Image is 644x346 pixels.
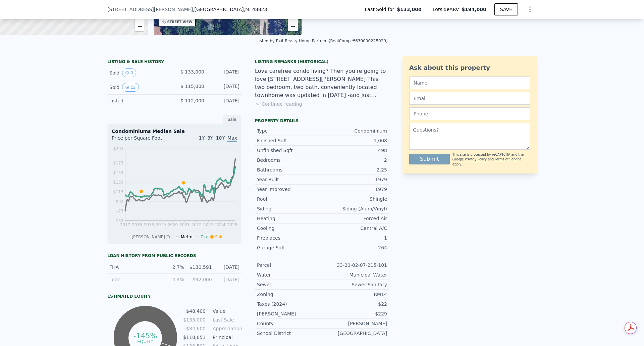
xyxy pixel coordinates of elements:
[495,157,521,161] a: Terms of Service
[257,330,322,337] div: School District
[322,176,387,183] div: 1979
[433,6,462,13] span: Lotside ARV
[210,97,239,104] div: [DATE]
[322,137,387,144] div: 1,008
[257,244,322,251] div: Garage Sqft
[322,215,387,222] div: Forced Air
[257,262,322,268] div: Parcel
[137,22,142,30] span: −
[215,235,224,239] span: Sale
[167,19,193,24] div: STREET VIEW
[207,135,213,141] span: 3Y
[183,325,206,332] td: -$84,600
[322,225,387,232] div: Central A/C
[322,310,387,317] div: $229
[244,7,267,12] span: , MI 48823
[494,3,518,15] button: SAVE
[227,135,237,142] span: Max
[322,271,387,278] div: Municipal Water
[365,6,397,13] span: Last Sold for
[257,215,322,222] div: Heating
[113,190,123,194] tspan: $113
[122,83,139,92] button: View historical data
[257,301,322,307] div: Taxes (2024)
[257,137,322,144] div: Finished Sqft
[193,6,267,13] span: , [GEOGRAPHIC_DATA]
[322,330,387,337] div: [GEOGRAPHIC_DATA]
[322,235,387,241] div: 1
[122,68,136,77] button: View historical data
[257,225,322,232] div: Cooling
[181,235,192,239] span: Metro
[462,7,486,12] span: $194,000
[107,253,241,258] div: Loan history from public records
[211,325,241,332] td: Appreciation
[211,307,241,315] td: Value
[168,223,178,227] tspan: 2020
[523,3,537,16] button: Show Options
[257,205,322,212] div: Siding
[257,166,322,173] div: Bathrooms
[161,276,184,283] div: 4.4%
[183,334,206,341] td: $118,651
[116,209,123,213] tspan: $73
[322,147,387,154] div: 498
[112,135,174,145] div: Price per Square Foot
[322,128,387,134] div: Condominium
[137,339,153,344] tspan: equity
[322,320,387,327] div: [PERSON_NAME]
[257,281,322,288] div: Sewer
[135,21,145,31] a: Zoom out
[180,69,204,75] span: $ 133,000
[322,244,387,251] div: 264
[161,264,184,270] div: 2.7%
[216,276,239,283] div: [DATE]
[257,235,322,241] div: Fireplaces
[112,128,237,135] div: Condominiums Median Sale
[210,68,239,77] div: [DATE]
[257,196,322,202] div: Roof
[210,83,239,92] div: [DATE]
[257,320,322,327] div: County
[465,157,487,161] a: Privacy Policy
[199,135,205,141] span: 1Y
[132,223,142,227] tspan: 2018
[409,63,530,72] div: Ask about this property
[322,166,387,173] div: 2.25
[180,84,204,89] span: $ 115,000
[201,235,207,239] span: Zip
[156,223,166,227] tspan: 2019
[397,6,422,13] span: $133,000
[255,118,389,123] div: Property details
[257,186,322,193] div: Year Improved
[179,223,190,227] tspan: 2021
[227,223,237,227] tspan: 2025
[256,39,387,43] div: Listed by Exit Realty Home Partners (RealComp #630000225029)
[109,276,157,283] div: Loan
[203,223,214,227] tspan: 2023
[144,223,154,227] tspan: 2018
[109,264,157,270] div: FHA
[322,196,387,202] div: Shingle
[255,67,389,99] div: Love carefree condo living? Then you're going to love [STREET_ADDRESS][PERSON_NAME] This two bedr...
[107,59,241,66] div: LISTING & SALE HISTORY
[409,77,530,89] input: Name
[109,83,169,92] div: Sold
[113,180,123,185] tspan: $133
[107,6,193,13] span: [STREET_ADDRESS][PERSON_NAME]
[131,235,173,239] span: [PERSON_NAME] Co.
[120,223,130,227] tspan: 2017
[452,152,530,167] div: This site is protected by reCAPTCHA and the Google and apply.
[257,128,322,134] div: Type
[409,92,530,105] input: Email
[257,176,322,183] div: Year Built
[133,332,157,340] tspan: -145%
[322,301,387,307] div: $22
[116,218,123,223] tspan: $53
[257,147,322,154] div: Unfinished Sqft
[188,276,212,283] div: $92,000
[113,146,123,151] tspan: $203
[109,97,169,104] div: Listed
[255,101,302,107] button: Continue reading
[211,334,241,341] td: Principal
